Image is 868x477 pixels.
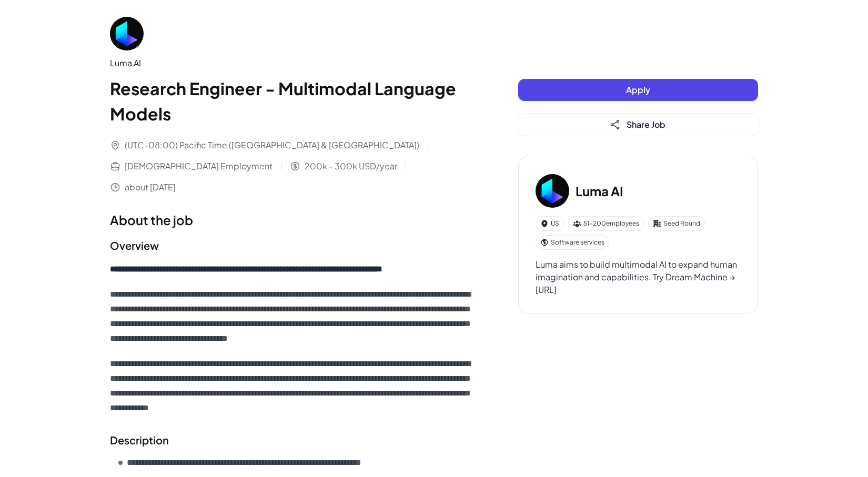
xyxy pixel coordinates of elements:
[110,432,476,448] h2: Description
[110,238,476,253] h2: Overview
[536,235,609,250] div: Software services
[576,181,623,200] h3: Luma AI
[110,210,476,229] h1: About the job
[568,216,644,231] div: 51-200 employees
[536,174,569,208] img: Lu
[110,17,144,50] img: Lu
[125,181,176,194] span: about [DATE]
[627,119,665,130] span: Share Job
[125,160,272,172] span: [DEMOGRAPHIC_DATA] Employment
[110,76,476,126] h1: Research Engineer - Multimodal Language Models
[125,139,419,151] span: (UTC-08:00) Pacific Time ([GEOGRAPHIC_DATA] & [GEOGRAPHIC_DATA])
[626,84,650,95] span: Apply
[305,160,397,172] span: 200k - 300k USD/year
[518,79,758,101] button: Apply
[518,114,758,136] button: Share Job
[110,57,476,69] div: Luma AI
[648,216,705,231] div: Seed Round
[536,258,741,296] div: Luma aims to build multimodal AI to expand human imagination and capabilities. Try Dream Machine ...
[536,216,564,231] div: US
